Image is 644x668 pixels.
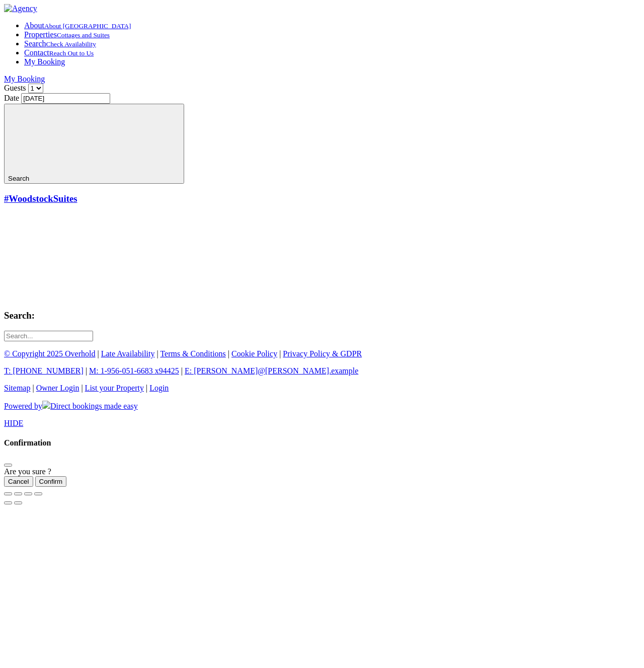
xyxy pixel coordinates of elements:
a: AboutAbout [GEOGRAPHIC_DATA] [24,21,131,30]
a: ContactReach Out to Us [24,48,94,57]
label: Guests [4,84,26,92]
a: © Copyright 2025 Overhold [4,349,95,358]
input: Search... [4,331,93,341]
a: #WoodstockSuites [4,193,77,204]
button: Share [14,492,22,495]
a: My Booking [24,57,65,66]
input: Arrival Date [21,93,110,104]
small: Reach Out to Us [49,49,94,57]
img: Agency [4,4,37,13]
span: | [97,349,99,358]
a: Privacy Policy & GDPR [283,349,362,358]
a: SearchCheck Availability [24,39,96,48]
div: Are you sure ? [4,467,640,476]
button: Close (Esc) [4,492,12,495]
a: HIDE [4,419,23,427]
a: Sitemap [4,384,30,392]
a: Cookie Policy [231,349,277,358]
h3: Search: [4,310,640,321]
a: Late Availability [101,349,155,358]
span: | [146,384,147,392]
a: E: [PERSON_NAME]@[PERSON_NAME].example [185,366,358,375]
button: Cancel [4,476,33,487]
span: | [86,366,87,375]
button: Zoom in/out [34,492,42,495]
small: Check Availability [46,40,96,48]
a: List your Property [85,384,144,392]
small: About [GEOGRAPHIC_DATA] [44,22,131,30]
span: | [156,349,158,358]
button: Toggle fullscreen [24,492,32,495]
span: | [228,349,229,358]
a: Powered byDirect bookings made easy [4,402,138,410]
a: My Booking [4,75,45,83]
img: scrumpy.png [42,401,50,409]
button: Search [4,104,184,184]
a: Owner Login [36,384,79,392]
span: | [181,366,183,375]
a: PropertiesCottages and Suites [24,30,110,39]
span: Search [8,175,29,182]
span: | [279,349,281,358]
a: T: [PHONE_NUMBER] [4,366,84,375]
button: Confirm [35,476,67,487]
small: Cottages and Suites [57,31,110,39]
a: Terms & Conditions [160,349,225,358]
span: | [32,384,34,392]
a: Login [149,384,169,392]
span: | [81,384,83,392]
a: M: 1-956-051-6683 x94425 [89,366,179,375]
label: Date [4,94,19,102]
button: Close [4,464,12,467]
h4: Confirmation [4,438,640,448]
